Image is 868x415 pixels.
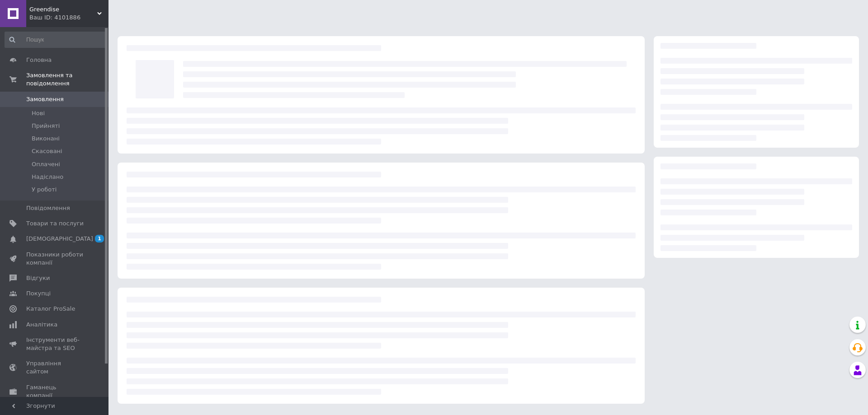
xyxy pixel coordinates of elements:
[26,95,64,103] span: Замовлення
[32,173,63,181] span: Надіслано
[32,135,60,143] span: Виконані
[26,235,93,243] span: [DEMOGRAPHIC_DATA]
[32,122,60,130] span: Прийняті
[26,321,57,329] span: Аналітика
[26,219,84,228] span: Товари та послуги
[29,14,108,22] div: Ваш ID: 4101886
[26,359,84,376] span: Управління сайтом
[95,235,104,242] span: 1
[32,109,45,117] span: Нові
[26,274,50,282] span: Відгуки
[26,56,52,64] span: Головна
[26,383,84,400] span: Гаманець компанії
[26,251,84,267] span: Показники роботи компанії
[32,160,60,168] span: Оплачені
[29,5,97,14] span: Greendise
[26,204,70,212] span: Повідомлення
[5,32,107,48] input: Пошук
[26,305,75,313] span: Каталог ProSale
[26,71,108,88] span: Замовлення та повідомлення
[26,289,51,298] span: Покупці
[32,186,57,194] span: У роботі
[32,147,62,155] span: Скасовані
[26,336,84,352] span: Інструменти веб-майстра та SEO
